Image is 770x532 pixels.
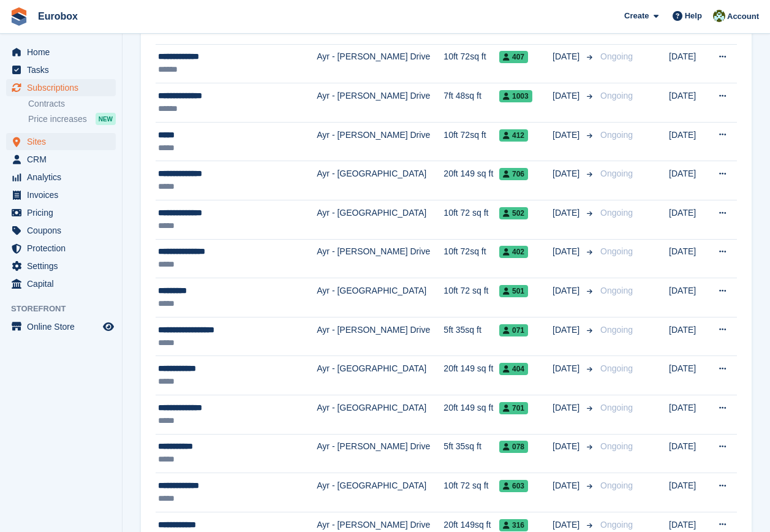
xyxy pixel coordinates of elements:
[444,278,499,317] td: 10ft 72 sq ft
[317,122,444,161] td: Ayr - [PERSON_NAME] Drive
[553,362,582,375] span: [DATE]
[33,6,83,26] a: Eurobox
[713,10,725,22] img: Lorna Russell
[6,79,116,96] a: menu
[101,319,116,334] a: Preview store
[499,441,528,453] span: 078
[28,112,116,126] a: Price increases NEW
[600,169,633,178] span: Ongoing
[444,83,499,123] td: 7ft 48sq ft
[317,161,444,200] td: Ayr - [GEOGRAPHIC_DATA]
[685,10,702,22] span: Help
[27,61,100,78] span: Tasks
[669,44,708,83] td: [DATE]
[669,161,708,200] td: [DATE]
[499,480,528,492] span: 603
[553,50,582,63] span: [DATE]
[499,324,528,336] span: 071
[553,440,582,453] span: [DATE]
[669,83,708,123] td: [DATE]
[28,98,116,110] a: Contracts
[27,204,100,221] span: Pricing
[27,151,100,168] span: CRM
[317,200,444,240] td: Ayr - [GEOGRAPHIC_DATA]
[27,275,100,292] span: Capital
[6,204,116,221] a: menu
[10,7,28,26] img: stora-icon-8386f47178a22dfd0bd8f6a31ec36ba5ce8667c1dd55bd0f319d3a0aa187defe.svg
[27,318,100,335] span: Online Store
[499,51,528,63] span: 407
[553,245,582,258] span: [DATE]
[669,317,708,356] td: [DATE]
[28,113,87,125] span: Price increases
[499,363,528,375] span: 404
[444,239,499,278] td: 10ft 72sq ft
[600,325,633,335] span: Ongoing
[6,186,116,203] a: menu
[6,169,116,186] a: menu
[600,208,633,218] span: Ongoing
[553,324,582,336] span: [DATE]
[6,240,116,257] a: menu
[600,91,633,101] span: Ongoing
[553,167,582,180] span: [DATE]
[600,130,633,140] span: Ongoing
[444,473,499,512] td: 10ft 72 sq ft
[499,402,528,414] span: 701
[669,239,708,278] td: [DATE]
[600,246,633,256] span: Ongoing
[27,169,100,186] span: Analytics
[27,186,100,203] span: Invoices
[6,257,116,275] a: menu
[600,403,633,412] span: Ongoing
[6,222,116,239] a: menu
[317,239,444,278] td: Ayr - [PERSON_NAME] Drive
[669,473,708,512] td: [DATE]
[317,83,444,123] td: Ayr - [PERSON_NAME] Drive
[669,278,708,317] td: [DATE]
[499,90,532,102] span: 1003
[499,246,528,258] span: 402
[6,133,116,150] a: menu
[727,10,759,23] span: Account
[27,222,100,239] span: Coupons
[669,200,708,240] td: [DATE]
[444,356,499,395] td: 20ft 149 sq ft
[317,278,444,317] td: Ayr - [GEOGRAPHIC_DATA]
[444,317,499,356] td: 5ft 35sq ft
[624,10,649,22] span: Create
[6,151,116,168] a: menu
[27,79,100,96] span: Subscriptions
[444,122,499,161] td: 10ft 72sq ft
[553,479,582,492] span: [DATE]
[6,275,116,292] a: menu
[11,303,122,315] span: Storefront
[6,44,116,61] a: menu
[317,473,444,512] td: Ayr - [GEOGRAPHIC_DATA]
[600,520,633,530] span: Ongoing
[499,129,528,142] span: 412
[553,89,582,102] span: [DATE]
[444,395,499,435] td: 20ft 149 sq ft
[317,395,444,435] td: Ayr - [GEOGRAPHIC_DATA]
[669,395,708,435] td: [DATE]
[499,168,528,180] span: 706
[600,51,633,61] span: Ongoing
[669,122,708,161] td: [DATE]
[317,44,444,83] td: Ayr - [PERSON_NAME] Drive
[444,200,499,240] td: 10ft 72 sq ft
[499,519,528,531] span: 316
[499,285,528,297] span: 501
[600,286,633,295] span: Ongoing
[444,161,499,200] td: 20ft 149 sq ft
[600,363,633,373] span: Ongoing
[553,519,582,531] span: [DATE]
[669,434,708,473] td: [DATE]
[553,207,582,219] span: [DATE]
[6,318,116,335] a: menu
[27,133,100,150] span: Sites
[553,129,582,142] span: [DATE]
[600,441,633,451] span: Ongoing
[27,257,100,275] span: Settings
[499,207,528,219] span: 502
